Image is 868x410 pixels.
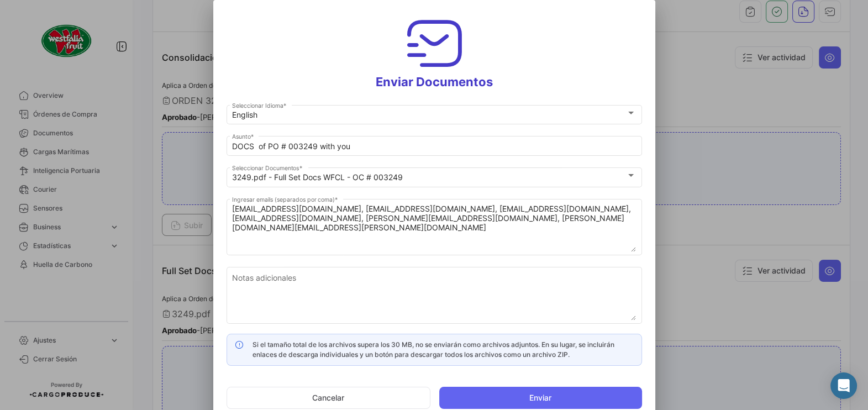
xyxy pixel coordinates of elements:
[830,372,857,399] div: Abrir Intercom Messenger
[439,387,642,409] button: Enviar
[227,13,642,90] h3: Enviar Documentos
[232,172,403,182] mat-select-trigger: 3249.pdf - Full Set Docs WFCL - OC # 003249
[232,110,257,119] mat-select-trigger: English
[252,340,614,359] span: Si el tamaño total de los archivos supera los 30 MB, no se enviarán como archivos adjuntos. En su...
[227,387,430,409] button: Cancelar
